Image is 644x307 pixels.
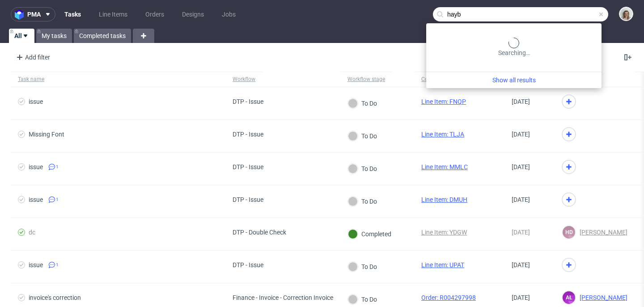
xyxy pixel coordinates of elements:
button: pma [11,7,55,21]
a: Line Items [93,7,133,21]
a: Line Item: DMUH [421,196,467,203]
a: Designs [177,7,209,21]
div: Finance - Invoice - Correction Invoice [233,294,333,301]
span: pma [27,11,41,17]
span: Task name [18,76,218,83]
img: logo [15,9,27,20]
span: [DATE] [512,229,530,236]
div: issue [29,163,43,171]
a: Line Item: YDGW [421,229,467,236]
div: Missing Font [29,131,64,138]
span: [DATE] [512,294,530,301]
div: Workflow stage [347,76,385,83]
div: DTP - Double Check [233,229,286,236]
div: DTP - Issue [233,163,263,171]
figcaption: AŁ [563,291,575,304]
div: Searching… [430,38,598,57]
a: My tasks [36,29,72,43]
a: Line Item: FNQP [421,98,466,105]
span: [PERSON_NAME] [576,294,627,301]
div: DTP - Issue [233,98,263,105]
span: 1 [56,261,59,269]
a: Line Item: MMLC [421,163,468,171]
div: To Do [348,294,377,304]
div: issue [29,196,43,203]
span: 1 [56,196,59,203]
span: 1 [56,163,59,171]
div: invoice's correction [29,294,81,301]
span: [DATE] [512,131,530,138]
div: To Do [348,131,377,141]
a: Line Item: TLJA [421,131,464,138]
div: Workflow [233,76,255,83]
div: issue [29,98,43,105]
div: Add filter [13,50,52,64]
a: Orders [140,7,169,21]
span: [DATE] [512,196,530,203]
div: Context [421,76,443,83]
span: [DATE] [512,163,530,171]
a: Tasks [59,7,86,21]
div: To Do [348,196,377,206]
div: issue [29,261,43,269]
a: Jobs [216,7,241,21]
figcaption: HD [563,226,575,239]
a: Order: R004297998 [421,294,476,301]
span: [DATE] [512,98,530,105]
div: To Do [348,164,377,174]
div: dc [29,229,35,236]
div: Completed [348,229,391,239]
span: [DATE] [512,261,530,269]
a: Completed tasks [74,29,131,43]
div: DTP - Issue [233,131,263,138]
div: To Do [348,262,377,272]
a: All [9,29,34,43]
img: Monika Poźniak [620,8,632,20]
a: Line Item: UPAT [421,261,464,269]
a: Show all results [430,76,598,85]
div: To Do [348,98,377,108]
span: [PERSON_NAME] [576,229,627,236]
div: DTP - Issue [233,261,263,269]
div: DTP - Issue [233,196,263,203]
